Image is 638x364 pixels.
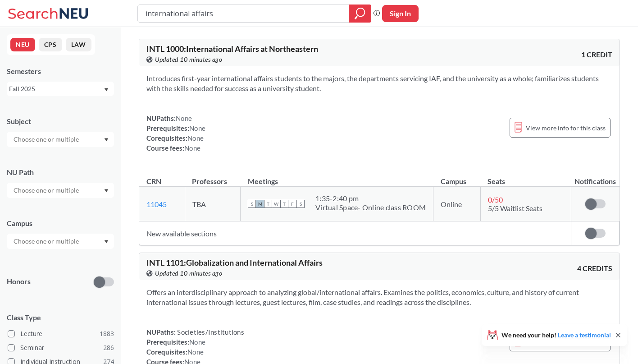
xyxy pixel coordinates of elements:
[288,200,296,208] span: F
[146,287,612,307] section: Offers an interdisciplinary approach to analyzing global/international affairs. Examines the poli...
[7,82,114,96] div: Fall 2025Dropdown arrow
[66,38,91,51] button: LAW
[7,313,114,323] span: Class Type
[7,183,114,198] div: Dropdown arrow
[581,50,612,60] span: 1 CREDIT
[146,200,167,208] a: 11045
[103,343,114,353] span: 286
[264,200,272,208] span: T
[8,342,114,354] label: Seminar
[558,331,611,339] a: Leave a testimonial
[355,7,365,20] svg: magnifying glass
[146,176,161,186] div: CRN
[315,194,426,203] div: 1:35 - 2:40 pm
[9,84,103,94] div: Fall 2025
[501,332,611,338] span: We need your help!
[184,144,201,152] span: None
[7,218,114,228] div: Campus
[145,6,342,21] input: Class, professor, course number, "phrase"
[146,74,612,93] section: Introduces first-year international affairs students to the majors, the departments servicing IAF...
[382,5,419,22] button: Sign In
[100,329,114,339] span: 1883
[7,234,114,249] div: Dropdown arrow
[280,200,288,208] span: T
[104,189,109,193] svg: Dropdown arrow
[256,200,264,208] span: M
[185,167,240,187] th: Professors
[146,258,323,267] span: INTL 1101 : Globalization and International Affairs
[104,240,109,244] svg: Dropdown arrow
[176,328,244,336] span: Societies/Institutions
[146,113,205,153] div: NUPaths: Prerequisites: Corequisites: Course fees:
[526,122,606,134] span: View more info for this class
[7,276,31,287] p: Honors
[241,167,433,187] th: Meetings
[488,195,503,204] span: 0 / 50
[7,167,114,177] div: NU Path
[7,66,114,76] div: Semesters
[488,204,542,212] span: 5/5 Waitlist Seats
[104,138,109,142] svg: Dropdown arrow
[480,167,571,187] th: Seats
[104,88,109,92] svg: Dropdown arrow
[272,200,280,208] span: W
[8,328,114,340] label: Lecture
[9,185,85,196] input: Choose one or multiple
[155,268,222,278] span: Updated 10 minutes ago
[10,38,35,51] button: NEU
[296,200,305,208] span: S
[189,124,205,132] span: None
[577,263,612,273] span: 4 CREDITS
[315,203,426,212] div: Virtual Space- Online class ROOM
[139,221,571,245] td: New available sections
[433,167,481,187] th: Campus
[7,132,114,147] div: Dropdown arrow
[39,38,62,51] button: CPS
[189,338,205,346] span: None
[176,114,192,122] span: None
[571,167,620,187] th: Notifications
[9,236,85,247] input: Choose one or multiple
[248,200,256,208] span: S
[349,5,371,23] div: magnifying glass
[9,134,85,145] input: Choose one or multiple
[187,134,204,142] span: None
[433,187,481,221] td: Online
[7,116,114,126] div: Subject
[187,348,204,356] span: None
[146,44,318,54] span: INTL 1000 : International Affairs at Northeastern
[155,55,222,65] span: Updated 10 minutes ago
[185,187,240,221] td: TBA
